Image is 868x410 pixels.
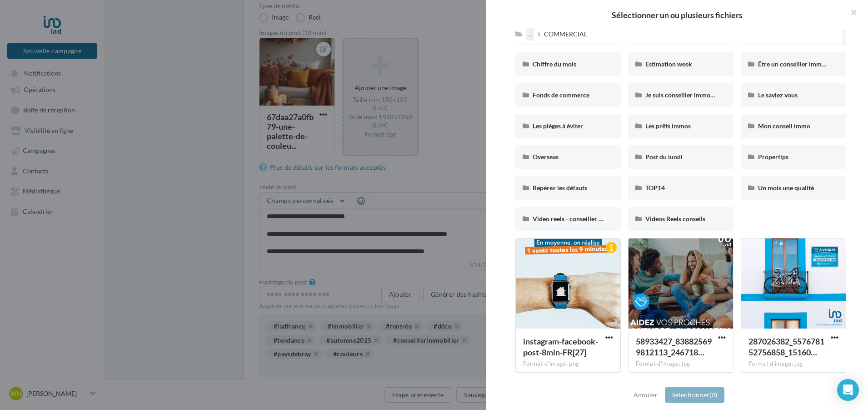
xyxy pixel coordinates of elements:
[645,184,665,192] span: TOP14
[533,215,639,223] span: Video reels - conseiller à votre ecoute
[630,390,661,400] button: Annuler
[645,91,748,99] span: Je suis conseiller immo, bien sûr que
[645,122,691,130] span: Les prêts immos
[533,60,576,68] span: Chiffre du mois
[533,91,589,99] span: Fonds de commerce
[645,153,683,161] span: Post du lundi
[533,184,587,192] span: Repérez les défauts
[636,336,712,357] span: 58933427_838825699812113_2467181054801215488_n.jpg
[758,122,810,130] span: Mon conseil immo
[636,360,726,368] div: Format d'image: jpg
[533,122,583,130] span: Les pièges à éviter
[758,60,855,68] span: Être un conseiller immobilier, c'est
[709,391,717,399] span: (0)
[758,184,814,192] span: Un mois une qualité
[837,379,859,401] div: Open Intercom Messenger
[523,360,613,368] div: Format d'image: png
[544,30,587,39] div: COMMERCIAL
[665,387,724,403] button: Sélectionner(0)
[758,91,798,99] span: Le saviez vous
[523,336,598,357] span: instagram-facebook-post-8min-FR[27]
[748,360,838,368] div: Format d'image: jpg
[501,11,853,19] h2: Sélectionner un ou plusieurs fichiers
[748,336,824,357] span: 287026382_557678152756858_1516039708010779047_n.jpg
[645,60,692,68] span: Estimation week
[645,215,705,223] span: Videos Reels conseils
[533,153,559,161] span: Overseas
[758,153,788,161] span: Propertips
[526,28,534,40] div: ...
